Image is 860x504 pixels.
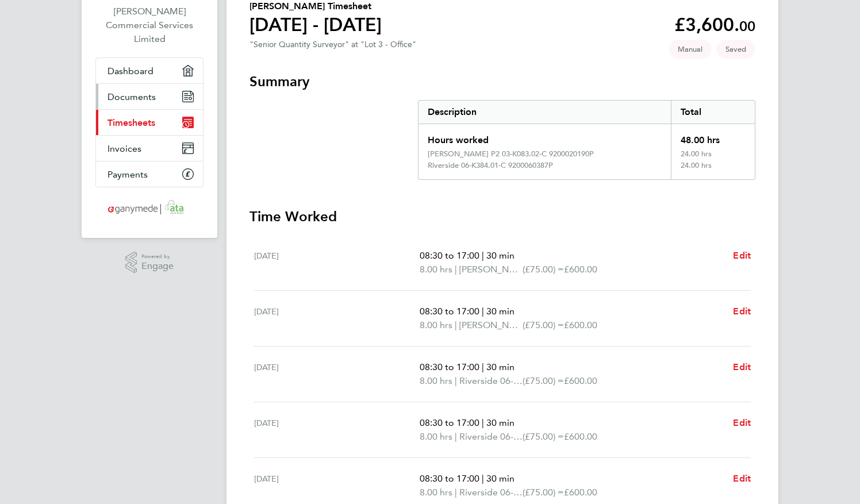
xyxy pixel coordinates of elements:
[669,40,712,59] span: This timesheet was manually created.
[733,361,751,372] span: Edit
[564,487,597,498] span: £600.00
[141,261,174,271] span: Engage
[420,361,479,372] span: 08:30 to 17:00
[420,473,479,484] span: 08:30 to 17:00
[459,374,523,388] span: Riverside 06-K384.01-C 9200060387P
[733,360,751,374] a: Edit
[420,417,479,428] span: 08:30 to 17:00
[107,169,148,180] span: Payments
[254,360,420,388] div: [DATE]
[564,264,597,275] span: £600.00
[107,91,156,102] span: Documents
[420,375,452,386] span: 8.00 hrs
[419,101,671,124] div: Description
[482,473,484,484] span: |
[254,416,420,444] div: [DATE]
[95,199,204,217] a: Go to home page
[107,66,153,76] span: Dashboard
[249,72,755,91] h3: Summary
[254,305,420,332] div: [DATE]
[486,306,515,317] span: 30 min
[674,14,755,36] app-decimal: £3,600.
[428,161,553,170] div: Riverside 06-K384.01-C 9200060387P
[671,124,755,149] div: 48.00 hrs
[105,199,195,217] img: ganymedesolutions-logo-retina.png
[249,207,755,226] h3: Time Worked
[428,149,594,159] div: [PERSON_NAME] P2 03-K083.02-C 9200020190P
[107,117,155,128] span: Timesheets
[455,264,457,275] span: |
[523,487,564,498] span: (£75.00) =
[96,161,203,187] a: Payments
[486,417,515,428] span: 30 min
[419,124,671,149] div: Hours worked
[420,487,452,498] span: 8.00 hrs
[420,320,452,330] span: 8.00 hrs
[733,473,751,484] span: Edit
[459,486,523,499] span: Riverside 06-K384.01-C 9200060387P
[486,473,515,484] span: 30 min
[733,249,751,263] a: Edit
[418,100,755,180] div: Summary
[671,149,755,161] div: 24.00 hrs
[523,431,564,442] span: (£75.00) =
[420,306,479,317] span: 08:30 to 17:00
[95,5,204,46] a: [PERSON_NAME] Commercial Services Limited
[564,431,597,442] span: £600.00
[96,136,203,161] a: Invoices
[254,249,420,276] div: [DATE]
[420,431,452,442] span: 8.00 hrs
[486,250,515,261] span: 30 min
[733,417,751,428] span: Edit
[459,263,523,276] span: [PERSON_NAME] P2 03-K083.02-C 9200020190P
[486,361,515,372] span: 30 min
[716,40,755,59] span: This timesheet is Saved.
[523,375,564,386] span: (£75.00) =
[459,318,523,332] span: [PERSON_NAME] P2 03-K083.02-C 9200020190P
[733,416,751,430] a: Edit
[455,431,457,442] span: |
[733,305,751,318] a: Edit
[420,264,452,275] span: 8.00 hrs
[96,58,203,83] a: Dashboard
[482,250,484,261] span: |
[733,306,751,317] span: Edit
[739,18,755,34] span: 00
[733,250,751,261] span: Edit
[249,40,416,49] div: "Senior Quantity Surveyor" at "Lot 3 - Office"
[459,430,523,444] span: Riverside 06-K384.01-C 9200060387P
[420,250,479,261] span: 08:30 to 17:00
[523,320,564,330] span: (£75.00) =
[455,487,457,498] span: |
[482,417,484,428] span: |
[482,306,484,317] span: |
[523,264,564,275] span: (£75.00) =
[455,320,457,330] span: |
[96,110,203,135] a: Timesheets
[455,375,457,386] span: |
[125,252,174,274] a: Powered byEngage
[107,143,141,154] span: Invoices
[671,101,755,124] div: Total
[564,375,597,386] span: £600.00
[96,84,203,109] a: Documents
[482,361,484,372] span: |
[733,472,751,486] a: Edit
[254,472,420,499] div: [DATE]
[141,252,174,261] span: Powered by
[671,161,755,179] div: 24.00 hrs
[249,13,382,36] h1: [DATE] - [DATE]
[564,320,597,330] span: £600.00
